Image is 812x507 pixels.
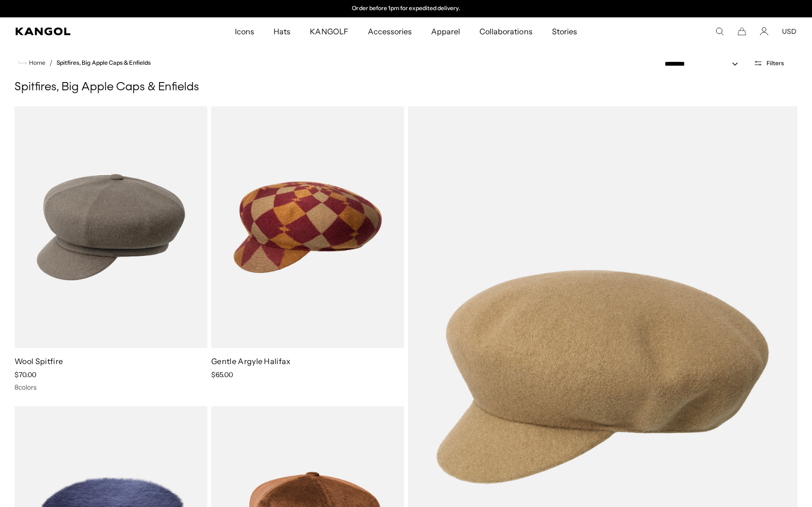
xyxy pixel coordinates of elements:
span: Accessories [368,17,412,45]
p: Order before 1pm for expedited delivery. [352,5,460,13]
div: Announcement [306,5,506,13]
button: Cart [738,27,746,36]
a: Hats [264,17,300,45]
slideshow-component: Announcement bar [306,5,506,13]
span: Apparel [431,17,460,45]
a: Stories [542,17,587,45]
a: Collaborations [470,17,542,45]
span: Hats [274,17,290,45]
a: Wool Spitfire [14,356,63,366]
button: Open filters [748,59,790,68]
a: Icons [225,17,264,45]
span: Home [27,59,45,66]
span: Stories [552,17,577,45]
span: KANGOLF [310,17,348,45]
span: Collaborations [479,17,532,45]
select: Sort by: Featured [661,59,748,69]
a: Accessories [358,17,421,45]
summary: Search here [715,27,724,36]
h1: Spitfires, Big Apple Caps & Enfields [14,80,797,95]
span: $70.00 [14,370,36,379]
div: 8 colors [14,383,207,392]
img: Gentle Argyle Halifax [211,106,404,348]
img: Wool Spitfire [14,106,207,348]
button: USD [782,27,797,36]
span: Filters [767,60,784,67]
span: Icons [235,17,254,45]
a: Gentle Argyle Halifax [211,356,291,366]
div: 2 of 2 [306,5,506,13]
a: Kangol [15,28,155,35]
li: / [45,57,53,69]
a: KANGOLF [300,17,358,45]
a: Apparel [421,17,470,45]
a: Spitfires, Big Apple Caps & Enfields [57,59,151,66]
a: Home [18,58,45,67]
span: $65.00 [211,370,233,379]
a: Account [760,27,768,36]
